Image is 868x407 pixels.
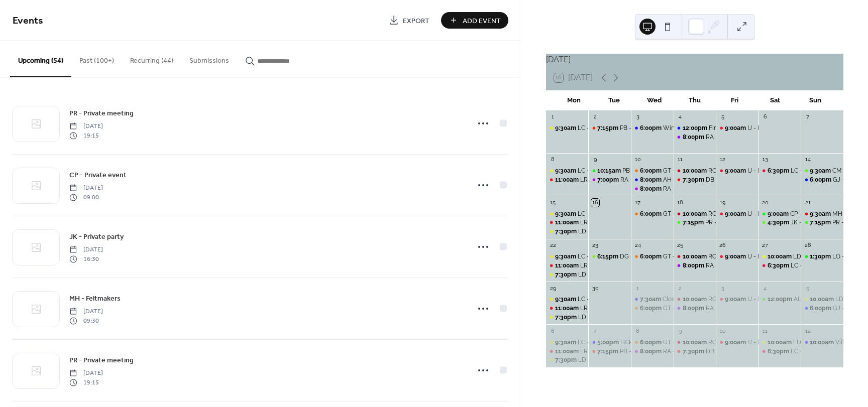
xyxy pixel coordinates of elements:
div: 6 [549,327,557,335]
span: JK - Private party [69,232,124,242]
div: Fri [715,90,755,110]
div: Fire Extinguisher Testing [674,124,716,132]
div: PR - Private meeting [705,218,762,227]
span: 9:00am [725,167,747,175]
span: 9:00am [725,124,747,132]
div: LC - Pilates [578,210,609,218]
span: 9:30am [555,167,578,175]
span: Events [13,11,43,31]
div: RC - Yoga [674,210,716,218]
div: CM - Private Meeting [801,167,843,175]
a: PR - Private meeting [69,354,134,366]
div: LC - Pilates [546,338,589,347]
span: MH - Feltmakers [69,294,121,304]
span: 10:00am [810,338,835,347]
span: 10:00am [810,295,835,304]
span: 9:30am [555,210,578,218]
button: Upcoming (54) [10,41,71,77]
span: [DATE] [69,369,103,378]
div: 10 [634,156,641,164]
div: GT - Private Meeting [631,304,674,313]
div: PB - Art group [588,124,631,132]
div: RC - Yoga [674,167,716,175]
div: HCRR - Committee [620,338,674,347]
div: DB - Men's club [674,347,716,356]
div: LC - Pilates [546,295,589,304]
div: RA - Band Practice [620,176,673,184]
div: Sat [755,90,795,110]
div: LC - Young Church [758,347,801,356]
span: 10:00am [683,167,708,175]
span: 9:30am [810,167,832,175]
div: RC - Yoga [674,338,716,347]
div: 8 [634,327,641,335]
div: RC - Yoga [708,338,736,347]
div: LD - Choir practice [546,313,589,322]
div: 11 [762,327,769,335]
span: 7:30pm [555,313,578,322]
div: IJ - [GEOGRAPHIC_DATA][PERSON_NAME] [747,124,864,132]
div: 3 [634,113,641,121]
div: LR - Yoga group [580,218,625,227]
div: 17 [634,199,641,206]
div: LC - Pilates [546,167,589,175]
div: JK - Private party [791,218,838,227]
div: LD - Choir practice [546,356,589,364]
div: RC - Yoga [674,252,716,261]
div: LR - Yoga group [546,261,589,270]
div: GT - Private Meeting [663,304,720,313]
span: 16:30 [69,254,103,263]
span: 6:30pm [768,167,791,175]
div: GT - Private Meeting [631,338,674,347]
div: 2 [591,113,599,121]
div: PB - Private event [588,167,631,175]
div: PB - Art group [620,347,659,356]
span: 1:30pm [810,252,832,261]
div: LD - Messiah Rehearsal [801,295,843,304]
div: RC - Yoga [708,252,736,261]
div: LO - Private Party [801,252,843,261]
div: RA - Band Practice (Wed) [663,185,733,193]
div: LR - Yoga group [580,347,625,356]
div: Village Harvest Lunch [801,338,843,347]
div: GJ - Private event [801,176,843,184]
span: 7:30am [640,295,663,304]
div: 13 [762,156,769,164]
div: LD - Choir practice [578,356,631,364]
span: 6:30pm [768,347,791,356]
span: 10:00am [683,338,708,347]
div: 23 [591,242,599,249]
div: 19 [719,199,726,206]
div: RC - Yoga [708,295,736,304]
div: IJ - St Johns church [716,338,758,347]
span: 10:00am [768,252,793,261]
div: RA - Band Practice (Wed) [631,347,674,356]
div: 7 [591,327,599,335]
span: Export [403,16,429,26]
span: 9:30am [555,295,578,304]
div: Fire Extinguisher Testing [709,124,777,132]
a: CP - Private event [69,169,127,181]
div: 8 [549,156,557,164]
div: RC - Yoga [708,210,736,218]
div: 25 [677,242,684,249]
div: RC - Yoga [674,295,716,304]
span: 8:00pm [640,185,663,193]
span: 9:30am [810,210,832,218]
div: [DATE] [546,54,843,66]
span: 6:00pm [640,210,663,218]
div: LD - Messiah Rehearsal [793,252,860,261]
div: RA - Band Practice (Thu) [706,304,774,313]
div: 26 [719,242,726,249]
span: 7:30pm [683,176,706,184]
div: LD - Choir practice [578,270,631,279]
div: 27 [762,242,769,249]
div: DB - Men's club [706,347,750,356]
div: 6 [762,113,769,121]
span: 8:00pm [683,304,706,313]
div: DB - Men's club [706,176,750,184]
div: 22 [549,242,557,249]
div: IJ - [GEOGRAPHIC_DATA][PERSON_NAME] [747,210,864,218]
div: PR - Private meeting [801,218,843,227]
div: PB - Art group [620,124,659,132]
